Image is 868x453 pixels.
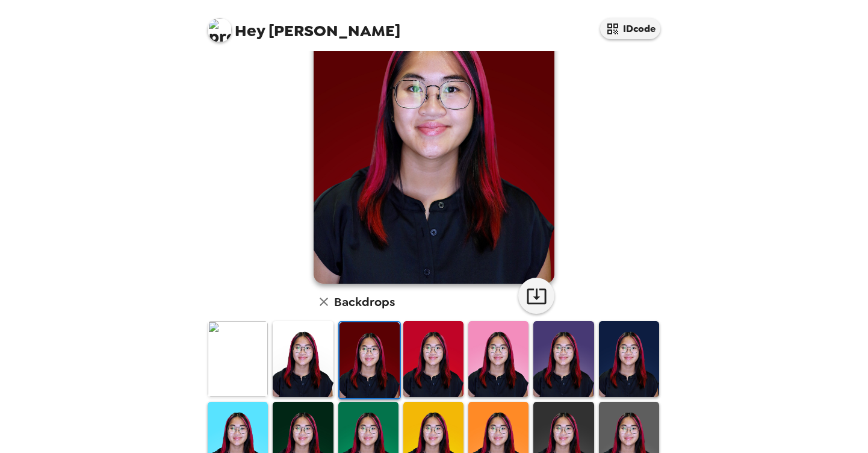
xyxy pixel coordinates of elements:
[208,18,232,42] img: profile pic
[208,12,400,39] span: [PERSON_NAME]
[208,321,268,396] img: Original
[235,20,265,42] span: Hey
[600,18,660,39] button: IDcode
[334,292,395,311] h6: Backdrops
